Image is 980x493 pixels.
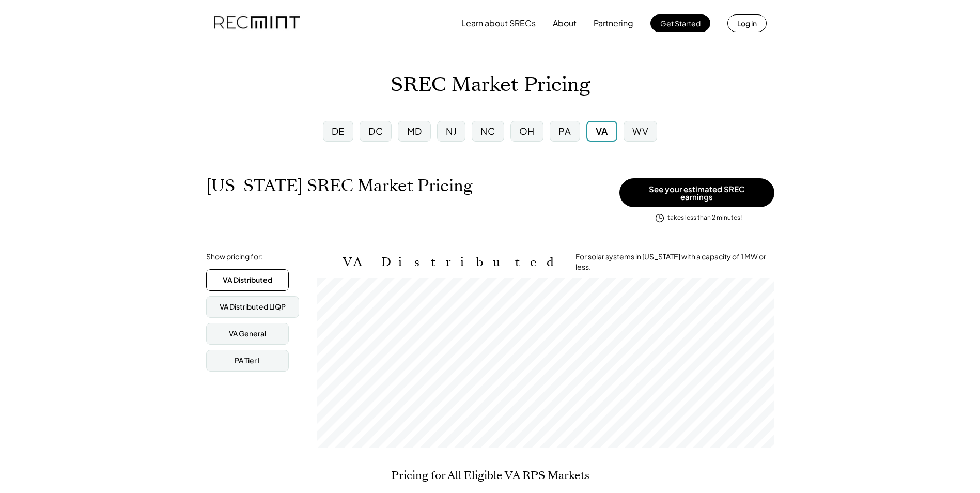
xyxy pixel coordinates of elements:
div: MD [407,125,422,137]
div: For solar systems in [US_STATE] with a capacity of 1 MW or less. [575,252,774,272]
div: PA Tier I [235,356,260,366]
h1: [US_STATE] SREC Market Pricing [206,176,473,196]
div: PA [558,125,571,137]
div: OH [519,125,535,137]
button: Get Started [650,14,710,32]
img: recmint-logotype%403x.png [214,6,300,41]
button: Learn about SRECs [461,13,536,34]
div: takes less than 2 minutes! [667,213,742,222]
div: Show pricing for: [206,252,263,262]
div: DE [332,125,345,137]
div: VA Distributed LIQP [220,302,286,312]
h2: VA Distributed [343,255,560,270]
button: Partnering [594,13,633,34]
div: DC [368,125,383,137]
div: VA [596,125,608,137]
div: WV [632,125,648,137]
div: VA General [229,329,266,339]
div: VA Distributed [223,275,272,285]
button: About [553,13,577,34]
h1: SREC Market Pricing [391,73,590,97]
button: See your estimated SREC earnings [619,178,774,207]
h2: Pricing for All Eligible VA RPS Markets [391,469,589,482]
div: NC [480,125,495,137]
button: Log in [727,14,767,32]
div: NJ [446,125,457,137]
